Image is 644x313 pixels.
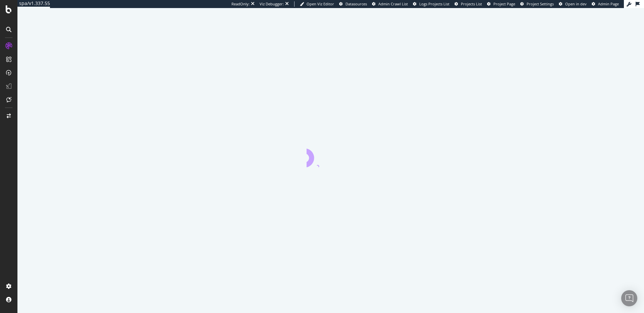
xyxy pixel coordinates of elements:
[621,290,637,306] div: Open Intercom Messenger
[231,1,250,7] div: ReadOnly:
[307,143,355,167] div: animation
[565,1,587,6] span: Open in dev
[307,1,334,6] span: Open Viz Editor
[378,1,408,6] span: Admin Crawl List
[345,1,367,6] span: Datasources
[300,1,334,7] a: Open Viz Editor
[419,1,449,6] span: Logs Projects List
[598,1,619,6] span: Admin Page
[413,1,449,7] a: Logs Projects List
[592,1,619,7] a: Admin Page
[339,1,367,7] a: Datasources
[493,1,515,6] span: Project Page
[527,1,554,6] span: Project Settings
[454,1,482,7] a: Projects List
[487,1,515,7] a: Project Page
[461,1,482,6] span: Projects List
[520,1,554,7] a: Project Settings
[260,1,284,7] div: Viz Debugger:
[372,1,408,7] a: Admin Crawl List
[559,1,587,7] a: Open in dev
